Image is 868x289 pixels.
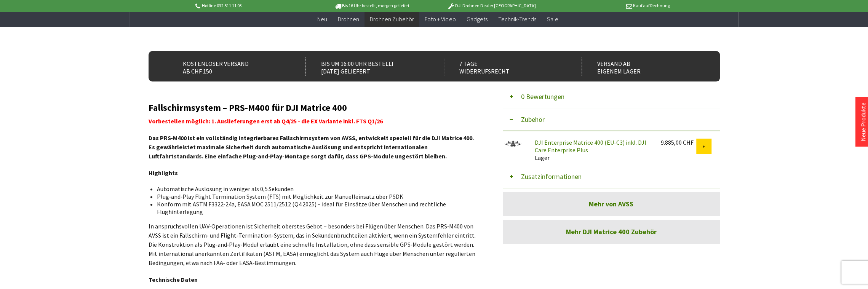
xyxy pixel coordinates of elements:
[541,11,563,27] a: Sale
[168,57,289,76] div: Kostenloser Versand ab CHF 150
[503,85,720,108] button: 0 Bewertungen
[461,11,492,27] a: Gadgets
[157,185,474,193] li: Automatische Auslösung in weniger als 0,5 Sekunden
[313,1,432,10] p: Bis 16 Uhr bestellt, morgen geliefert.
[364,11,419,27] a: Drohnen Zubehör
[503,192,720,216] a: Mehr von AVSS
[444,57,565,76] div: 7 Tage Widerrufsrecht
[149,276,198,283] strong: Technische Daten
[149,134,474,160] strong: Das PRS‑M400 ist ein vollständig integrierbares Fallschirmsystem von AVSS, entwickelt speziell fü...
[149,117,383,125] span: Vorbestellen möglich: 1. Auslieferungen erst ab Q4/25 - die EX Variante inkl. FTS Q1/26
[492,11,541,27] a: Technik-Trends
[503,165,720,188] button: Zusatzinformationen
[332,11,364,27] a: Drohnen
[317,15,327,23] span: Neu
[582,57,703,76] div: Versand ab eigenem Lager
[551,1,670,10] p: Kauf auf Rechnung
[503,220,720,244] a: Mehr DJI Matrice 400 Zubehör
[312,11,332,27] a: Neu
[859,102,867,141] a: Neue Produkte
[157,200,474,216] li: Konform mit ASTM F3322‑24a, EASA MOC 2511/2512 (Q4 2025) – ideal für Einsätze über Menschen und r...
[535,139,646,154] a: DJI Enterprise Matrice 400 (EU-C3) inkl. DJI Care Enterprise Plus
[157,193,474,200] li: Plug‑and‑Play Flight Termination System (FTS) mit Möglichkeit zur Manuelleinsatz über PSDK
[466,15,487,23] span: Gadgets
[498,15,536,23] span: Technik-Trends
[338,15,359,23] span: Drohnen
[419,11,461,27] a: Foto + Video
[149,103,480,113] h2: Fallschirmsystem – PRS-M400 für DJI Matrice 400
[503,139,522,149] img: DJI Enterprise Matrice 400 (EU-C3) inkl. DJI Care Enterprise Plus
[432,1,551,10] p: DJI Drohnen Dealer [GEOGRAPHIC_DATA]
[305,57,427,76] div: Bis um 16:00 Uhr bestellt [DATE] geliefert
[529,139,655,161] div: Lager
[149,222,480,267] p: In anspruchsvollen UAV‑Operationen ist Sicherheit oberstes Gebot – besonders bei Flügen über Mens...
[370,15,414,23] span: Drohnen Zubehör
[547,15,558,23] span: Sale
[149,169,178,177] strong: Highlights
[425,15,456,23] span: Foto + Video
[503,108,720,131] button: Zubehör
[194,1,313,10] p: Hotline 032 511 11 03
[661,139,696,146] div: 9.885,00 CHF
